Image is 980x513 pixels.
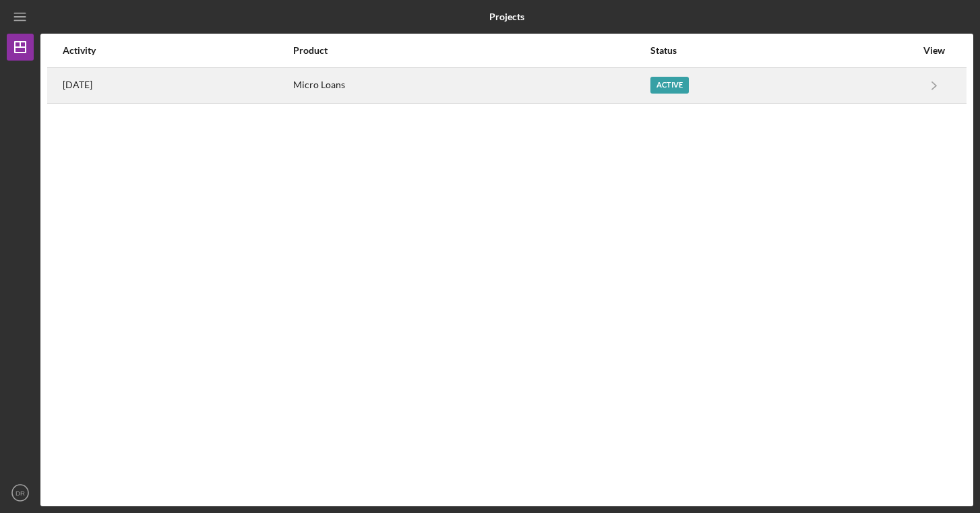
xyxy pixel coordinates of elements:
div: Micro Loans [293,69,649,102]
button: DR [7,479,34,506]
div: Status [650,45,916,56]
div: Activity [63,45,292,56]
div: View [917,45,951,56]
div: Active [650,77,689,94]
time: 2025-10-03 18:10 [63,79,92,90]
text: DR [16,489,25,497]
div: Product [293,45,649,56]
b: Projects [489,11,524,22]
